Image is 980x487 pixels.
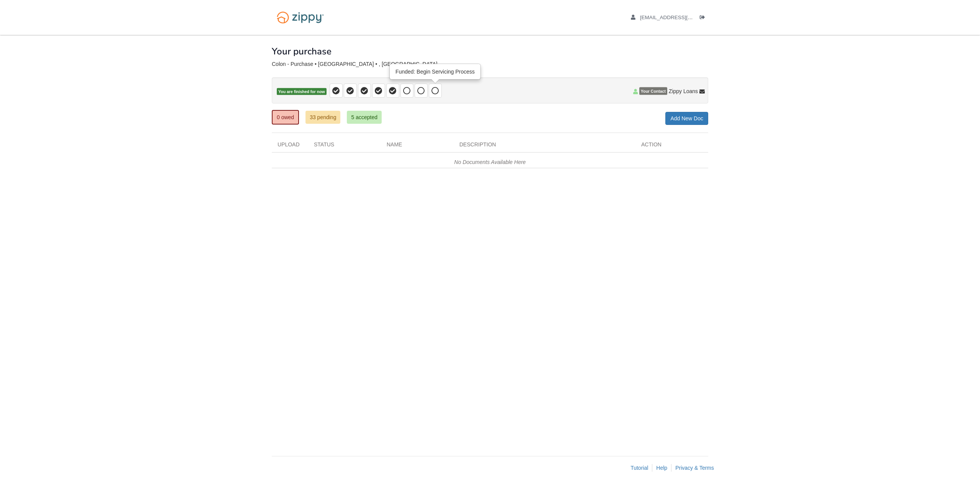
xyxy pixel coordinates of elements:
a: 5 accepted [347,111,382,124]
a: 0 owed [272,110,299,125]
a: Log out [700,15,708,22]
img: Logo [272,8,329,27]
a: Add New Doc [665,112,708,125]
a: Help [656,465,667,471]
a: 33 pending [305,111,340,124]
span: Zippy Loans [669,87,698,95]
a: Tutorial [630,465,648,471]
span: You are finished for now [277,88,327,95]
em: No Documents Available Here [454,159,526,165]
div: Funded: Begin Servicing Process [390,64,480,79]
div: Colon - Purchase • [GEOGRAPHIC_DATA] • , [GEOGRAPHIC_DATA] [272,61,708,67]
a: edit profile [631,15,728,22]
div: Status [308,141,381,152]
a: Privacy & Terms [675,465,714,471]
span: Your Contact [639,87,667,95]
div: Action [635,141,708,152]
span: xloudgaming14@gmail.com [640,15,728,20]
h1: Your purchase [272,46,332,56]
div: Description [454,141,635,152]
div: Name [381,141,454,152]
div: Upload [272,141,308,152]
